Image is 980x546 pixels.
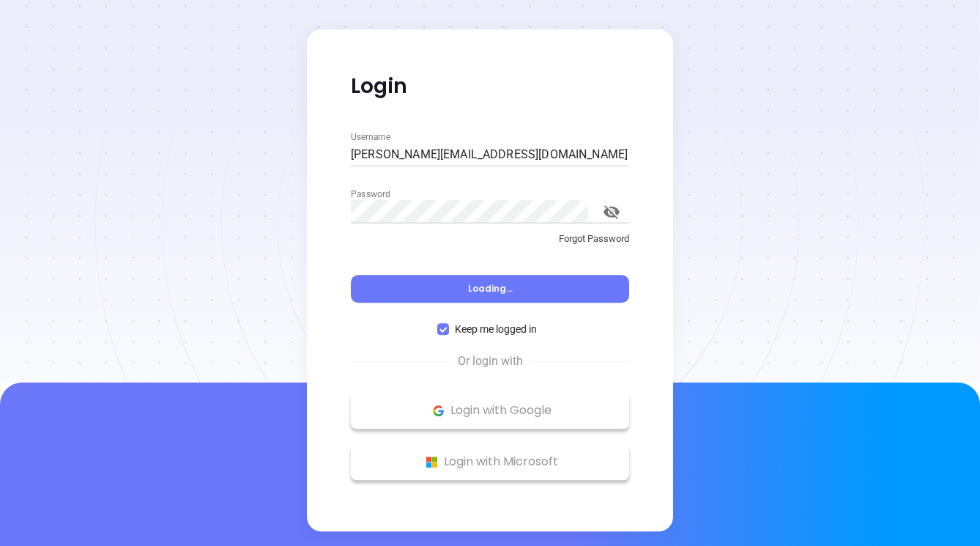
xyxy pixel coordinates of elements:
button: Microsoft Logo Login with Microsoft [351,443,629,480]
p: Login with Microsoft [358,451,622,473]
button: toggle password visibility [594,194,629,229]
img: Google Logo [429,402,448,420]
button: Google Logo Login with Google [351,392,629,429]
label: Password [351,189,390,198]
p: Login [351,73,629,100]
button: Loading... [351,275,629,303]
p: Login with Google [358,399,622,421]
label: Username [351,132,390,141]
span: Keep me logged in [449,321,543,337]
img: Microsoft Logo [423,453,441,471]
span: Or login with [450,353,530,370]
p: Forgot Password [351,232,629,246]
a: Forgot Password [351,232,629,258]
span: Loading... [468,282,513,295]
